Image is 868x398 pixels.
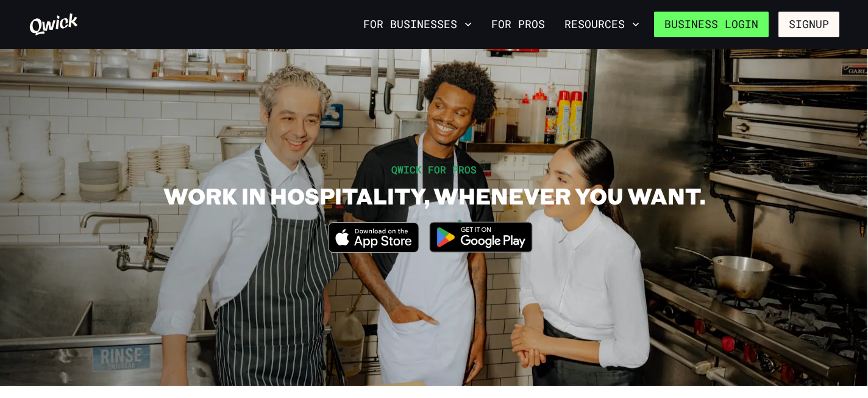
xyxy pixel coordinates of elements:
span: QWICK FOR PROS [391,163,477,176]
button: For Businesses [358,14,477,35]
img: Get it on Google Play [422,214,540,260]
button: Signup [778,12,839,37]
a: Business Login [654,12,769,37]
button: Resources [560,14,644,35]
a: For Pros [486,14,550,35]
h1: WORK IN HOSPITALITY, WHENEVER YOU WANT. [163,182,705,209]
a: Download on the App Store [328,242,419,255]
